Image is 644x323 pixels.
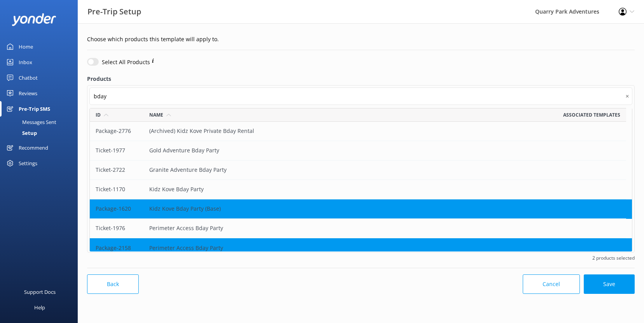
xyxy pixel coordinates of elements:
div: Granite Adventure Bday Party [143,161,358,180]
div: row [89,238,632,258]
div: Package-1620 [90,199,143,219]
div: Name [149,111,171,119]
label: Select All Products [102,58,156,66]
div: Perimeter Access Bday Party [143,219,358,238]
div: Inbox [19,54,32,70]
div: Perimeter Access Bday Party [143,238,358,258]
div: Settings [19,155,37,171]
img: yonder-white-logo.png [12,13,56,26]
button: Save [584,274,635,294]
div: Ticket-1170 [90,180,143,199]
span: Associated templates [563,111,620,119]
div: row [89,161,632,180]
a: Setup [5,127,78,138]
div: Home [19,39,33,54]
a: Messages Sent [5,117,78,127]
span: 2 products selected [87,254,635,262]
div: Messages Sent [5,117,56,127]
div: Recommend [19,140,48,155]
input: Search products... [89,87,632,105]
div: Kidz Kove Bday Party [143,180,358,199]
div: Ticket-1977 [90,141,143,161]
div: Ticket-1976 [90,219,143,238]
div: Support Docs [24,284,56,300]
p: Choose which products this template will apply to. [87,35,635,50]
div: row [89,141,632,161]
div: Chatbot [19,70,38,86]
div: row [89,122,632,141]
div: Id [96,111,108,119]
div: Reviews [19,86,37,101]
button: Cancel [523,274,580,294]
div: Package-2776 [90,122,143,141]
div: Package-2158 [90,238,143,258]
div: grid [89,122,632,251]
button: Back [87,274,139,294]
div: Pre-Trip SMS [19,101,50,117]
div: Gold Adventure Bday Party [143,141,358,161]
div: (Archived) Kidz Kove Private Bday Rental [143,122,358,141]
label: Products [87,75,635,83]
h3: Pre-Trip Setup [87,5,141,18]
div: row [89,219,632,238]
div: Help [34,300,45,315]
div: Setup [5,127,37,138]
span: ✕ [625,93,629,100]
div: Ticket-2722 [90,161,143,180]
div: row [89,180,632,199]
div: row [89,199,632,219]
div: Kidz Kove Bday Party (Base) [143,199,358,219]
